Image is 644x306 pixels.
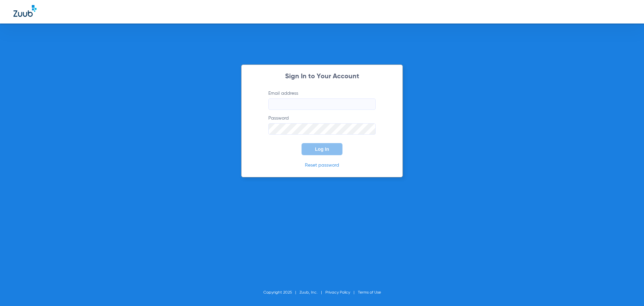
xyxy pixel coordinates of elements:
input: Email address [268,98,376,110]
a: Privacy Policy [325,291,350,295]
img: Zuub Logo [13,5,37,17]
a: Terms of Use [358,291,381,295]
span: Log In [315,146,329,152]
li: Copyright 2025 [263,289,300,296]
input: Password [268,123,376,135]
button: Log In [302,143,342,155]
label: Email address [268,90,376,110]
h2: Sign In to Your Account [258,73,386,80]
a: Reset password [305,163,339,168]
li: Zuub, Inc. [300,289,325,296]
label: Password [268,115,376,135]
